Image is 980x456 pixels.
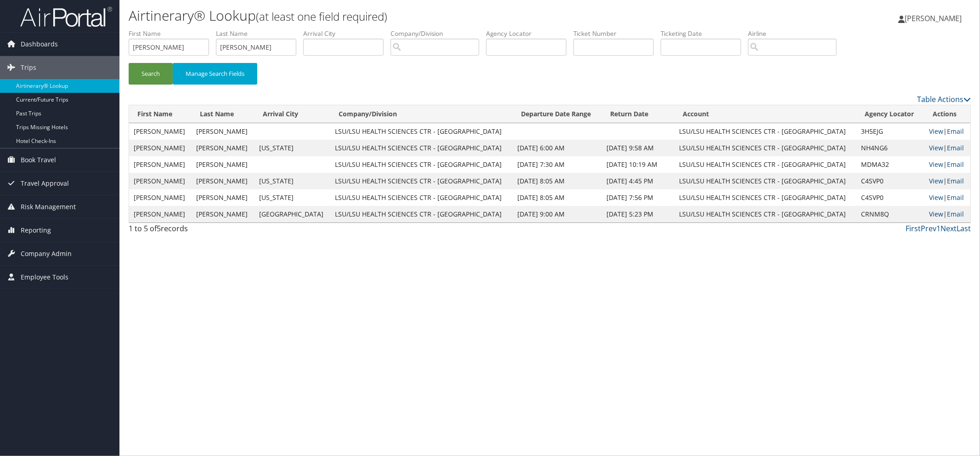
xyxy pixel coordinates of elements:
[21,266,68,289] span: Employee Tools
[513,189,602,206] td: [DATE] 8:05 AM
[486,29,573,38] label: Agency Locator
[192,189,255,206] td: [PERSON_NAME]
[675,156,857,173] td: LSU/LSU HEALTH SCIENCES CTR - [GEOGRAPHIC_DATA]
[21,219,51,242] span: Reporting
[331,189,513,206] td: LSU/LSU HEALTH SCIENCES CTR - [GEOGRAPHIC_DATA]
[129,6,690,25] h1: Airtinerary® Lookup
[21,148,56,171] span: Book Travel
[947,143,964,152] a: Email
[173,63,257,85] button: Manage Search Fields
[602,189,674,206] td: [DATE] 7:56 PM
[947,127,964,136] a: Email
[947,160,964,169] a: Email
[905,13,962,23] span: [PERSON_NAME]
[925,156,970,173] td: |
[21,33,58,56] span: Dashboards
[748,29,844,38] label: Airline
[929,143,944,152] a: View
[857,206,925,222] td: CRNM8Q
[925,123,970,140] td: |
[675,189,857,206] td: LSU/LSU HEALTH SCIENCES CTR - [GEOGRAPHIC_DATA]
[898,5,971,32] a: [PERSON_NAME]
[917,94,971,104] a: Table Actions
[906,223,921,234] a: First
[936,223,940,234] a: 1
[675,206,857,222] td: LSU/LSU HEALTH SCIENCES CTR - [GEOGRAPHIC_DATA]
[129,206,192,222] td: [PERSON_NAME]
[391,29,486,38] label: Company/Division
[513,206,602,222] td: [DATE] 9:00 AM
[573,29,661,38] label: Ticket Number
[216,29,303,38] label: Last Name
[331,156,513,173] td: LSU/LSU HEALTH SCIENCES CTR - [GEOGRAPHIC_DATA]
[857,123,925,140] td: 3H5EJG
[331,173,513,189] td: LSU/LSU HEALTH SCIENCES CTR - [GEOGRAPHIC_DATA]
[129,63,173,85] button: Search
[857,173,925,189] td: C4SVP0
[513,105,602,123] th: Departure Date Range: activate to sort column descending
[255,140,331,156] td: [US_STATE]
[256,9,387,24] small: (at least one field required)
[940,223,957,234] a: Next
[129,156,192,173] td: [PERSON_NAME]
[929,193,944,202] a: View
[192,123,255,140] td: [PERSON_NAME]
[921,223,936,234] a: Prev
[675,140,857,156] td: LSU/LSU HEALTH SCIENCES CTR - [GEOGRAPHIC_DATA]
[857,105,925,123] th: Agency Locator: activate to sort column ascending
[255,206,331,222] td: [GEOGRAPHIC_DATA]
[129,123,192,140] td: [PERSON_NAME]
[129,105,192,123] th: First Name: activate to sort column ascending
[303,29,391,38] label: Arrival City
[192,206,255,222] td: [PERSON_NAME]
[192,140,255,156] td: [PERSON_NAME]
[192,105,255,123] th: Last Name: activate to sort column ascending
[21,195,76,218] span: Risk Management
[20,6,112,28] img: airportal-logo.png
[929,210,944,218] a: View
[331,105,513,123] th: Company/Division
[513,140,602,156] td: [DATE] 6:00 AM
[21,56,36,79] span: Trips
[129,173,192,189] td: [PERSON_NAME]
[129,140,192,156] td: [PERSON_NAME]
[925,206,970,222] td: |
[947,177,964,185] a: Email
[929,160,944,169] a: View
[857,140,925,156] td: NH4NG6
[925,105,970,123] th: Actions
[929,177,944,185] a: View
[255,105,331,123] th: Arrival City: activate to sort column ascending
[602,105,674,123] th: Return Date: activate to sort column ascending
[129,29,216,38] label: First Name
[602,173,674,189] td: [DATE] 4:45 PM
[957,223,971,234] a: Last
[602,140,674,156] td: [DATE] 9:58 AM
[255,189,331,206] td: [US_STATE]
[513,156,602,173] td: [DATE] 7:30 AM
[929,127,944,136] a: View
[21,242,72,265] span: Company Admin
[661,29,748,38] label: Ticketing Date
[513,173,602,189] td: [DATE] 8:05 AM
[192,173,255,189] td: [PERSON_NAME]
[857,189,925,206] td: C4SVP0
[331,123,513,140] td: LSU/LSU HEALTH SCIENCES CTR - [GEOGRAPHIC_DATA]
[602,206,674,222] td: [DATE] 5:23 PM
[947,210,964,218] a: Email
[192,156,255,173] td: [PERSON_NAME]
[331,140,513,156] td: LSU/LSU HEALTH SCIENCES CTR - [GEOGRAPHIC_DATA]
[925,140,970,156] td: |
[129,189,192,206] td: [PERSON_NAME]
[602,156,674,173] td: [DATE] 10:19 AM
[925,189,970,206] td: |
[925,173,970,189] td: |
[675,105,857,123] th: Account: activate to sort column ascending
[857,156,925,173] td: MDMA32
[675,123,857,140] td: LSU/LSU HEALTH SCIENCES CTR - [GEOGRAPHIC_DATA]
[947,193,964,202] a: Email
[157,223,161,234] span: 5
[129,223,329,239] div: 1 to 5 of records
[21,172,69,195] span: Travel Approval
[675,173,857,189] td: LSU/LSU HEALTH SCIENCES CTR - [GEOGRAPHIC_DATA]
